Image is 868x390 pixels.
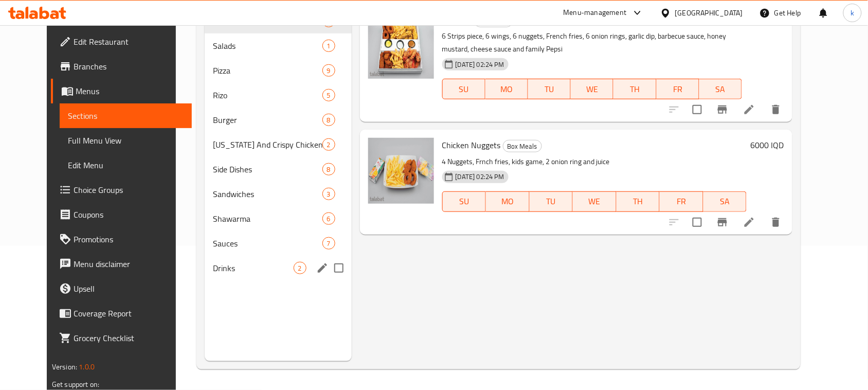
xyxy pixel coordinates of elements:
[660,191,703,212] button: FR
[322,89,335,101] div: items
[323,66,335,76] span: 9
[205,256,352,280] div: Drinks2edit
[490,82,524,97] span: MO
[322,114,335,126] div: items
[205,5,352,285] nav: Menu sections
[368,13,434,79] img: Lma Box
[322,40,335,52] div: items
[613,79,656,99] button: TH
[213,262,294,274] span: Drinks
[323,115,335,125] span: 8
[205,33,352,58] div: Salads1
[322,138,335,151] div: items
[76,85,184,97] span: Menus
[51,276,192,301] a: Upsell
[213,89,322,101] span: Rizo
[710,210,735,235] button: Branch-specific-item
[74,208,184,221] span: Coupons
[322,212,335,225] div: items
[621,194,656,209] span: TH
[213,64,322,77] span: Pizza
[751,138,784,152] h6: 6000 IQD
[530,191,573,212] button: TU
[213,138,322,151] span: [US_STATE] And Crispy Chicken
[486,191,530,212] button: MO
[60,103,192,128] a: Sections
[564,7,627,19] div: Menu-management
[710,97,735,122] button: Branch-specific-item
[322,188,335,200] div: items
[708,194,743,209] span: SA
[451,60,509,69] span: [DATE] 02:24 PM
[532,82,567,97] span: TU
[528,79,571,99] button: TU
[52,360,77,374] span: Version:
[534,194,569,209] span: TU
[323,165,335,174] span: 8
[503,140,542,152] div: Box Meals
[322,237,335,250] div: items
[213,163,322,175] div: Side Dishes
[205,206,352,231] div: Shawarma6
[315,260,330,276] button: edit
[451,172,509,182] span: [DATE] 02:24 PM
[442,30,742,56] p: 6 Strips piece, 6 wings, 6 nuggets, French fries, 6 onion rings, garlic dip, barbecue sauce, hone...
[74,282,184,295] span: Upsell
[323,140,335,150] span: 2
[323,91,335,100] span: 5
[68,134,184,147] span: Full Menu View
[447,194,482,209] span: SU
[213,237,322,250] span: Sauces
[743,103,755,116] a: Edit menu item
[323,239,335,249] span: 7
[743,216,755,228] a: Edit menu item
[213,212,322,225] span: Shawarma
[485,79,528,99] button: MO
[323,214,335,224] span: 6
[60,128,192,153] a: Full Menu View
[294,262,306,274] div: items
[571,79,613,99] button: WE
[442,155,747,168] p: 4 Nuggets, Frnch fries, kids game, 2 onion ring and juice
[74,184,184,196] span: Choice Groups
[51,54,192,79] a: Branches
[68,110,184,122] span: Sections
[51,227,192,252] a: Promotions
[661,82,695,97] span: FR
[322,163,335,175] div: items
[213,114,322,126] span: Burger
[51,301,192,326] a: Coverage Report
[51,29,192,54] a: Edit Restaurant
[51,326,192,350] a: Grocery Checklist
[323,41,335,51] span: 1
[60,153,192,178] a: Edit Menu
[51,178,192,202] a: Choice Groups
[294,263,306,273] span: 2
[205,182,352,206] div: Sandwiches3
[74,233,184,245] span: Promotions
[74,60,184,73] span: Branches
[323,189,335,199] span: 3
[79,360,95,374] span: 1.0.0
[851,7,854,19] span: k
[74,36,184,48] span: Edit Restaurant
[51,202,192,227] a: Coupons
[213,188,322,200] span: Sandwiches
[618,82,652,97] span: TH
[213,40,322,52] span: Salads
[368,138,434,204] img: Chicken Nuggets
[442,79,485,99] button: SU
[686,211,708,233] span: Select to update
[205,108,352,132] div: Burger8
[764,97,788,122] button: delete
[447,82,481,97] span: SU
[442,191,486,212] button: SU
[205,132,352,157] div: [US_STATE] And Crispy Chicken2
